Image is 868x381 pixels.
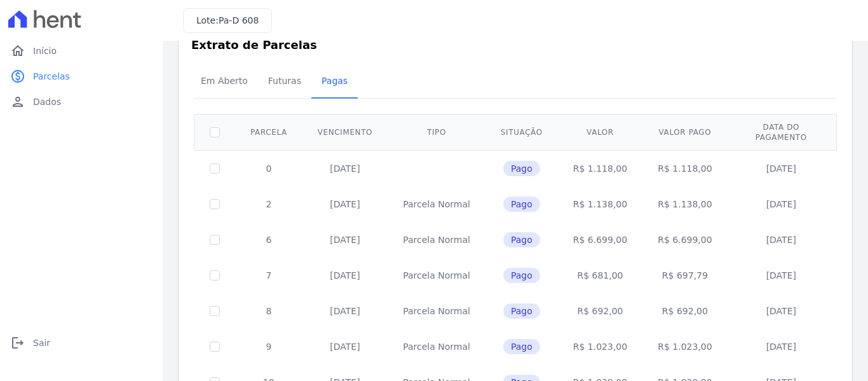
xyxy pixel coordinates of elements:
[485,114,558,150] th: Situação
[503,339,540,354] span: Pago
[235,186,302,222] td: 2
[503,232,540,247] span: Pago
[219,15,259,25] span: Pa-D 608
[642,150,727,186] td: R$ 1.118,00
[302,258,388,293] td: [DATE]
[210,199,220,209] input: Só é possível selecionar pagamentos em aberto
[558,186,642,222] td: R$ 1.138,00
[33,95,61,108] span: Dados
[10,94,25,109] i: person
[642,329,727,364] td: R$ 1.023,00
[33,336,50,349] span: Sair
[191,66,258,99] a: Em Aberto
[388,329,485,364] td: Parcela Normal
[10,69,25,84] i: paid
[302,150,388,186] td: [DATE]
[210,270,220,281] input: Só é possível selecionar pagamentos em aberto
[503,197,540,212] span: Pago
[210,342,220,352] input: Só é possível selecionar pagamentos em aberto
[302,222,388,258] td: [DATE]
[558,329,642,364] td: R$ 1.023,00
[388,186,485,222] td: Parcela Normal
[33,45,57,57] span: Início
[503,161,540,176] span: Pago
[5,64,158,89] a: paidParcelas
[235,258,302,293] td: 7
[558,258,642,293] td: R$ 681,00
[5,330,158,356] a: logoutSair
[642,114,727,150] th: Valor pago
[558,150,642,186] td: R$ 1.118,00
[210,235,220,245] input: Só é possível selecionar pagamentos em aberto
[10,43,25,59] i: home
[302,114,388,150] th: Vencimento
[503,268,540,283] span: Pago
[5,89,158,114] a: personDados
[558,222,642,258] td: R$ 6.699,00
[210,306,220,316] input: Só é possível selecionar pagamentos em aberto
[388,258,485,293] td: Parcela Normal
[10,335,25,350] i: logout
[388,293,485,329] td: Parcela Normal
[728,329,835,364] td: [DATE]
[5,38,158,64] a: homeInício
[728,114,835,150] th: Data do pagamento
[642,186,727,222] td: R$ 1.138,00
[728,186,835,222] td: [DATE]
[302,329,388,364] td: [DATE]
[642,258,727,293] td: R$ 697,79
[728,150,835,186] td: [DATE]
[558,293,642,329] td: R$ 692,00
[196,14,259,27] h3: Lote:
[314,68,355,94] span: Pagas
[235,329,302,364] td: 9
[261,68,309,94] span: Futuras
[302,186,388,222] td: [DATE]
[258,66,311,99] a: Futuras
[503,303,540,319] span: Pago
[728,293,835,329] td: [DATE]
[642,293,727,329] td: R$ 692,00
[311,66,358,99] a: Pagas
[235,150,302,186] td: 0
[642,222,727,258] td: R$ 6.699,00
[235,222,302,258] td: 6
[728,222,835,258] td: [DATE]
[235,293,302,329] td: 8
[210,163,220,174] input: Só é possível selecionar pagamentos em aberto
[191,36,839,53] h3: Extrato de Parcelas
[235,114,302,150] th: Parcela
[388,114,485,150] th: Tipo
[558,114,642,150] th: Valor
[33,70,70,83] span: Parcelas
[302,293,388,329] td: [DATE]
[388,222,485,258] td: Parcela Normal
[728,258,835,293] td: [DATE]
[193,68,255,94] span: Em Aberto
